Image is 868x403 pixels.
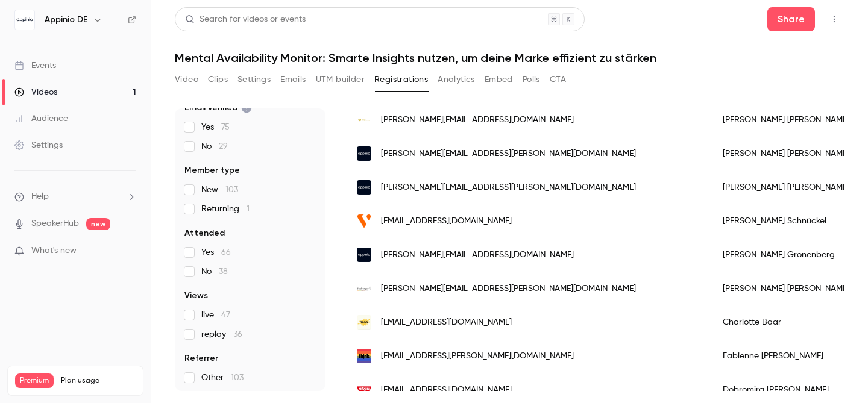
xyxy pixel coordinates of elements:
[550,70,566,89] button: CTA
[15,10,34,30] img: Appinio DE
[201,309,230,321] span: live
[711,170,861,204] div: [PERSON_NAME] [PERSON_NAME]
[221,123,230,131] span: 75
[184,227,225,239] span: Attended
[381,316,512,329] span: [EMAIL_ADDRESS][DOMAIN_NAME]
[711,137,861,170] div: [PERSON_NAME] [PERSON_NAME]
[175,51,844,65] h1: Mental Availability Monitor: Smarte Insights nutzen, um deine Marke effizient zu stärken
[357,214,371,228] img: brandactivationgroup.de
[711,272,861,305] div: [PERSON_NAME] [PERSON_NAME]
[185,13,306,26] div: Search for videos or events
[247,205,250,213] span: 1
[219,267,228,276] span: 38
[31,245,77,257] span: What's new
[711,339,861,373] div: Fabienne [PERSON_NAME]
[14,86,57,98] div: Videos
[357,281,371,296] img: seeberger.de
[201,184,238,196] span: New
[201,372,244,384] span: Other
[357,383,371,397] img: nissin.com
[201,266,228,278] span: No
[381,215,512,228] span: [EMAIL_ADDRESS][DOMAIN_NAME]
[201,203,250,215] span: Returning
[381,114,574,127] span: [PERSON_NAME][EMAIL_ADDRESS][DOMAIN_NAME]
[357,146,371,161] img: appinio.com
[225,186,238,194] span: 103
[14,190,136,203] li: help-dropdown-opener
[485,70,513,89] button: Embed
[184,352,218,364] span: Referrer
[381,283,636,295] span: [PERSON_NAME][EMAIL_ADDRESS][PERSON_NAME][DOMAIN_NAME]
[357,315,371,330] img: tlgg.de
[86,218,110,230] span: new
[523,70,540,89] button: Polls
[438,70,475,89] button: Analytics
[767,7,815,31] button: Share
[711,103,861,137] div: [PERSON_NAME] [PERSON_NAME]
[184,20,316,384] section: facet-groups
[175,70,198,89] button: Video
[184,164,240,177] span: Member type
[201,246,231,258] span: Yes
[280,70,306,89] button: Emails
[14,60,56,72] div: Events
[233,330,242,339] span: 36
[381,148,636,160] span: [PERSON_NAME][EMAIL_ADDRESS][PERSON_NAME][DOMAIN_NAME]
[201,121,230,133] span: Yes
[357,349,371,363] img: thjnk.ch
[316,70,365,89] button: UTM builder
[357,180,371,195] img: appinio.com
[31,217,79,230] a: SpeakerHub
[357,248,371,262] img: appinio.com
[381,181,636,194] span: [PERSON_NAME][EMAIL_ADDRESS][PERSON_NAME][DOMAIN_NAME]
[221,248,231,257] span: 66
[219,142,228,151] span: 29
[237,70,271,89] button: Settings
[711,204,861,238] div: [PERSON_NAME] Schnückel
[711,305,861,339] div: Charlotte Baar
[357,116,371,123] img: dvag.com
[221,311,230,319] span: 47
[45,14,88,26] h6: Appinio DE
[231,373,244,382] span: 103
[201,140,228,152] span: No
[374,70,428,89] button: Registrations
[711,238,861,272] div: [PERSON_NAME] Gronenberg
[14,139,63,151] div: Settings
[15,373,54,388] span: Premium
[201,328,242,340] span: replay
[14,113,68,125] div: Audience
[381,350,574,363] span: [EMAIL_ADDRESS][PERSON_NAME][DOMAIN_NAME]
[208,70,228,89] button: Clips
[825,10,844,29] button: Top Bar Actions
[31,190,49,203] span: Help
[381,384,512,396] span: [EMAIL_ADDRESS][DOMAIN_NAME]
[381,249,574,261] span: [PERSON_NAME][EMAIL_ADDRESS][DOMAIN_NAME]
[184,290,208,302] span: Views
[61,376,136,386] span: Plan usage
